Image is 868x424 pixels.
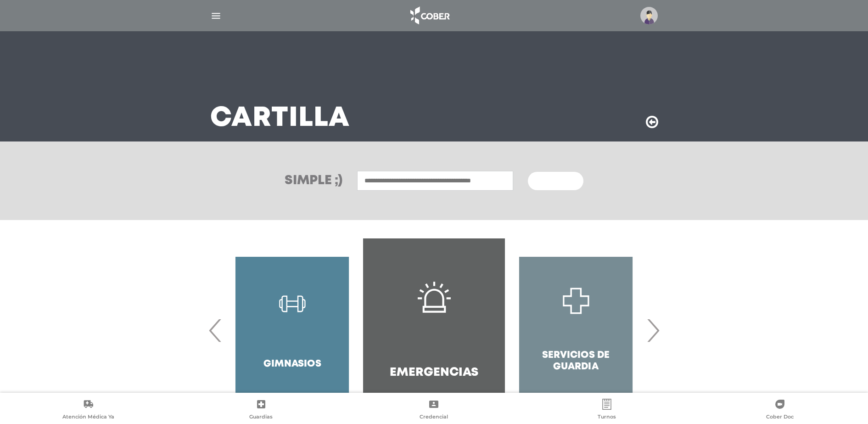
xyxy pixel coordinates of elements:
[207,305,224,355] span: Previous
[175,399,348,422] a: Guardias
[598,413,616,422] span: Turnos
[347,399,521,422] a: Credencial
[405,5,454,27] img: logo_cober_home-white.png
[285,175,342,187] h3: Simple ;)
[640,7,658,24] img: profile-placeholder.svg
[210,107,350,130] h3: Cartilla
[363,238,505,422] a: Emergencias
[2,399,175,422] a: Atención Médica Ya
[644,305,662,355] span: Next
[528,172,583,190] button: Buscar
[62,413,114,422] span: Atención Médica Ya
[539,178,566,185] span: Buscar
[521,399,694,422] a: Turnos
[390,366,478,380] h4: Emergencias
[249,413,273,422] span: Guardias
[766,413,794,422] span: Cober Doc
[420,413,448,422] span: Credencial
[693,399,866,422] a: Cober Doc
[210,10,222,22] img: Cober_menu-lines-white.svg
